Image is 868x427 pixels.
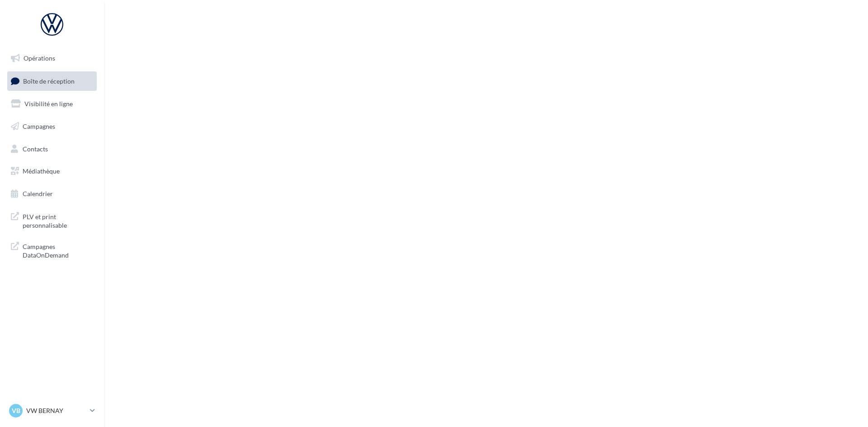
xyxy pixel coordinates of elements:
span: Visibilité en ligne [24,100,73,108]
span: Opérations [24,54,55,62]
span: Campagnes DataOnDemand [23,240,93,260]
span: PLV et print personnalisable [23,211,93,230]
span: Calendrier [23,190,53,197]
a: Visibilité en ligne [5,94,99,113]
span: Médiathèque [23,167,60,175]
a: Contacts [5,140,99,159]
a: Boîte de réception [5,71,99,91]
a: Médiathèque [5,162,99,181]
a: VB VW BERNAY [7,402,97,419]
span: Boîte de réception [23,77,75,84]
span: Contacts [23,145,48,152]
a: PLV et print personnalisable [5,207,99,234]
a: Campagnes [5,117,99,136]
span: VB [12,406,20,415]
p: VW BERNAY [26,406,86,415]
span: Campagnes [23,122,55,130]
a: Campagnes DataOnDemand [5,237,99,263]
a: Calendrier [5,184,99,203]
a: Opérations [5,49,99,68]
